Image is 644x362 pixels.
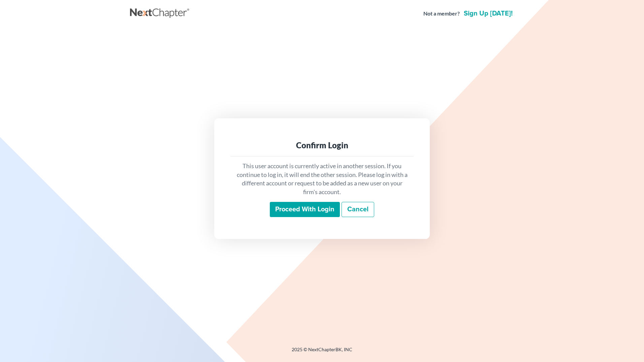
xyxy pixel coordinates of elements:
div: 2025 © NextChapterBK, INC [130,346,514,358]
strong: Not a member? [423,10,460,18]
a: Sign up [DATE]! [462,10,514,17]
input: Proceed with login [270,202,340,217]
p: This user account is currently active in another session. If you continue to log in, it will end ... [236,162,408,197]
a: Cancel [342,202,374,217]
div: Confirm Login [236,140,408,151]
